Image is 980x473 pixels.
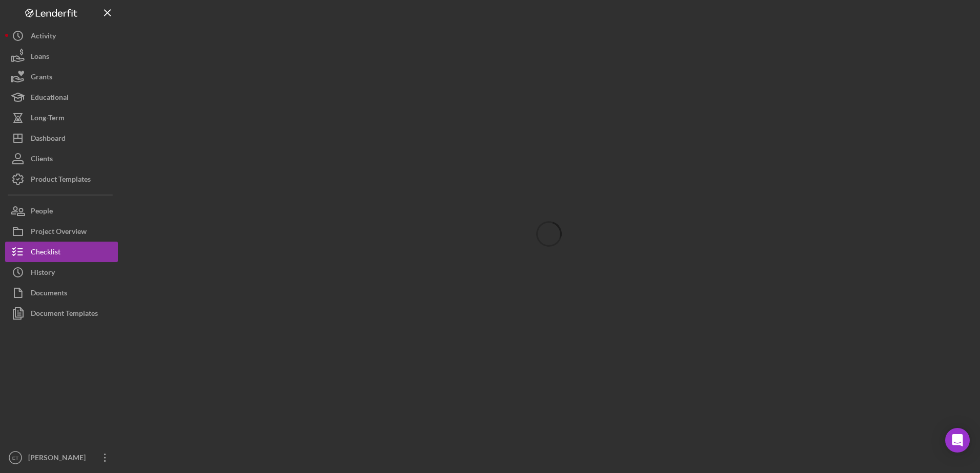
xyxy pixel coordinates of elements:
button: Activity [5,26,118,46]
div: Checklist [31,242,60,265]
div: Long-Term [31,107,65,131]
button: Dashboard [5,128,118,148]
button: Grants [5,67,118,87]
div: [PERSON_NAME] [26,447,92,470]
div: Document Templates [31,303,98,326]
button: ET[PERSON_NAME] [5,447,118,468]
button: Checklist [5,242,118,262]
div: Open Intercom Messenger [945,428,970,453]
button: Product Templates [5,169,118,189]
div: Activity [31,26,56,49]
button: Long-Term [5,107,118,128]
text: ET [12,455,18,461]
button: People [5,201,118,221]
button: Educational [5,87,118,107]
div: Educational [31,87,69,110]
button: Document Templates [5,303,118,324]
div: Product Templates [31,169,91,192]
div: History [31,262,55,285]
div: Grants [31,67,52,90]
div: Loans [31,46,49,69]
button: Documents [5,283,118,303]
div: Project Overview [31,221,87,244]
div: Clients [31,148,53,171]
button: Clients [5,148,118,169]
button: History [5,262,118,283]
div: Documents [31,283,67,306]
button: Loans [5,46,118,67]
div: People [31,201,53,224]
button: Project Overview [5,221,118,242]
div: Dashboard [31,128,66,151]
